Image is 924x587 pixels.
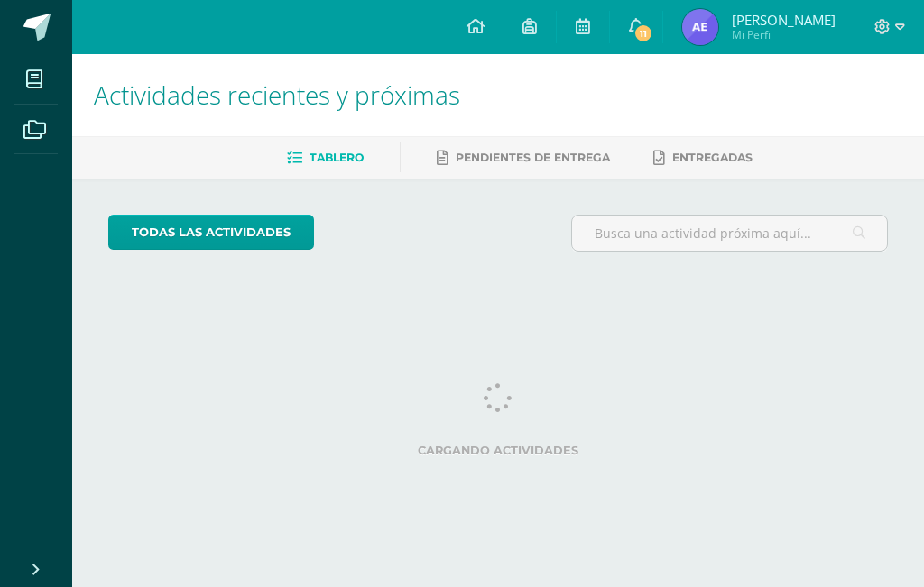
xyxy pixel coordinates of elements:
[108,215,314,250] a: todas las Actividades
[437,143,610,172] a: Pendientes de entrega
[456,151,610,164] span: Pendientes de entrega
[682,9,718,45] img: 4167c3d97997a8d3dfa036bebf4838c4.png
[310,151,364,164] span: Tablero
[94,78,460,112] span: Actividades recientes y próximas
[653,143,753,172] a: Entregadas
[287,143,364,172] a: Tablero
[108,444,888,457] label: Cargando actividades
[572,216,887,251] input: Busca una actividad próxima aquí...
[633,23,653,43] span: 11
[672,151,753,164] span: Entregadas
[732,11,836,29] span: [PERSON_NAME]
[732,27,836,42] span: Mi Perfil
